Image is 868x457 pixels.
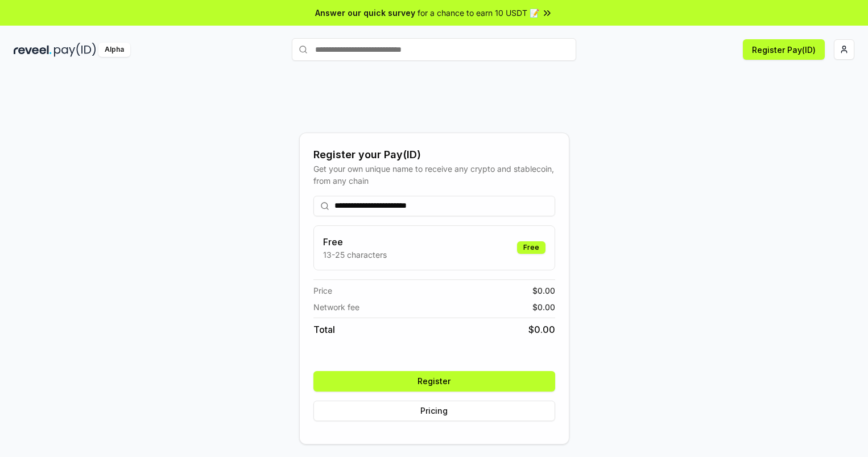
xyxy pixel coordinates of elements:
[313,323,335,336] span: Total
[532,285,555,297] span: $ 0.00
[313,401,555,421] button: Pricing
[313,285,332,297] span: Price
[323,249,387,261] p: 13-25 characters
[323,235,387,249] h3: Free
[313,163,555,187] div: Get your own unique name to receive any crypto and stablecoin, from any chain
[14,43,52,57] img: reveel_dark
[54,43,96,57] img: pay_id
[98,43,130,57] div: Alpha
[315,7,415,19] span: Answer our quick survey
[313,301,359,313] span: Network fee
[418,7,539,19] span: for a chance to earn 10 USDT 📝
[517,241,545,254] div: Free
[313,147,555,163] div: Register your Pay(ID)
[313,371,555,392] button: Register
[743,39,825,60] button: Register Pay(ID)
[528,323,555,336] span: $ 0.00
[532,301,555,313] span: $ 0.00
